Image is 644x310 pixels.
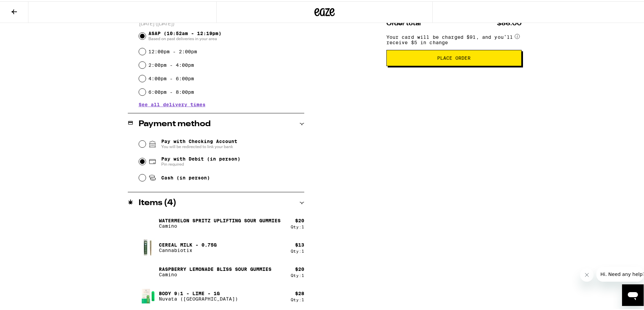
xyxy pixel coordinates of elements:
label: 12:00pm - 2:00pm [148,48,197,53]
span: You will be redirected to link your bank [161,143,237,148]
p: [DATE] ([DATE]) [139,20,304,26]
span: Hi. Need any help? [4,5,49,10]
img: Watermelon Spritz Uplifting Sour Gummies [139,213,158,231]
p: Raspberry Lemonade Bliss Sour Gummies [159,265,271,271]
label: 6:00pm - 8:00pm [148,88,194,93]
p: Cannabiotix [159,246,217,252]
div: $ 20 [295,265,304,271]
p: Cereal Milk - 0.75g [159,241,217,246]
div: Qty: 1 [291,223,304,228]
span: Pin required [161,160,240,166]
label: 4:00pm - 6:00pm [148,75,194,80]
h2: Items ( 4 ) [139,198,176,206]
label: 2:00pm - 4:00pm [148,61,194,66]
div: $ 28 [295,289,304,295]
span: Your card will be charged $91, and you’ll receive $5 in change [386,31,514,44]
img: Cereal Milk - 0.75g [139,237,158,256]
div: Qty: 1 [291,272,304,276]
div: $ 13 [295,241,304,246]
span: Based on past deliveries in your area [148,35,221,40]
span: Pay with Checking Account [161,137,237,148]
span: Place Order [437,54,471,59]
p: Camino [159,271,271,276]
iframe: Button to launch messaging window [622,283,644,305]
p: Watermelon Spritz Uplifting Sour Gummies [159,217,281,222]
p: Body 9:1 - Lime - 1g [159,289,238,295]
div: Qty: 1 [291,248,304,252]
iframe: Close message [580,267,594,280]
img: Raspberry Lemonade Bliss Sour Gummies [139,261,158,280]
iframe: Message from company [596,265,644,280]
div: Qty: 1 [291,296,304,301]
span: $86.00 [497,19,522,25]
span: ASAP (10:52am - 12:19pm) [148,29,221,40]
p: Nuvata ([GEOGRAPHIC_DATA]) [159,295,238,300]
span: Cash (in person) [161,174,210,179]
button: Place Order [386,49,522,65]
button: See all delivery times [139,101,206,106]
div: $ 20 [295,217,304,222]
span: Pay with Debit (in person) [161,155,240,160]
h2: Payment method [139,119,211,127]
p: Camino [159,222,281,227]
img: Body 9:1 - Lime - 1g [139,285,158,304]
span: Order total [386,19,421,25]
